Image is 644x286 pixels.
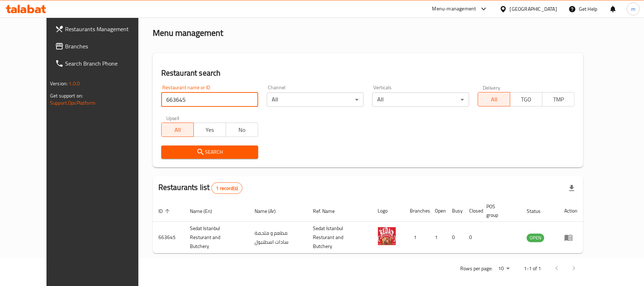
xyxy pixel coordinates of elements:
[564,233,577,242] div: Menu
[372,200,404,222] th: Logo
[559,200,583,222] th: Action
[545,94,572,105] span: TMP
[487,202,512,219] span: POS group
[495,263,512,274] div: Rows per page:
[184,222,249,253] td: Sedat Istanbul Resturant and Butchery
[226,123,258,137] button: No
[478,92,510,106] button: All
[513,94,540,105] span: TGO
[372,92,469,107] div: All
[313,207,344,215] span: Ref. Name
[464,222,481,253] td: 0
[50,91,83,100] span: Get support on:
[483,85,501,90] label: Delivery
[527,234,544,242] span: OPEN
[69,79,80,88] span: 1.0.0
[464,200,481,222] th: Closed
[161,123,194,137] button: All
[158,182,242,194] h2: Restaurants list
[563,180,580,197] div: Export file
[167,148,252,157] span: Search
[527,234,544,242] div: OPEN
[50,79,68,88] span: Version:
[49,38,154,55] a: Branches
[267,92,364,107] div: All
[510,5,557,13] div: [GEOGRAPHIC_DATA]
[49,55,154,72] a: Search Branch Phone
[65,25,148,33] span: Restaurants Management
[631,5,635,13] span: m
[161,146,258,159] button: Search
[166,115,180,120] label: Upsell
[432,5,476,13] div: Menu-management
[158,207,172,215] span: ID
[481,94,507,105] span: All
[447,200,464,222] th: Busy
[510,92,542,106] button: TGO
[212,185,242,192] span: 1 record(s)
[164,125,191,135] span: All
[49,20,154,38] a: Restaurants Management
[50,98,95,108] a: Support.OpsPlatform
[460,264,492,273] p: Rows per page:
[307,222,372,253] td: Sedat Istanbul Resturant and Butchery
[65,59,148,68] span: Search Branch Phone
[197,125,223,135] span: Yes
[527,207,550,215] span: Status
[404,222,429,253] td: 1
[193,123,226,137] button: Yes
[249,222,307,253] td: مطعم و ملحمة سادات اسطنبول
[153,222,184,253] td: 663645
[229,125,255,135] span: No
[65,42,148,51] span: Branches
[190,207,221,215] span: Name (En)
[378,227,396,245] img: Sedat Istanbul Resturant and Butchery
[153,200,583,253] table: enhanced table
[255,207,285,215] span: Name (Ar)
[161,92,258,107] input: Search for restaurant name or ID..
[542,92,575,106] button: TMP
[404,200,429,222] th: Branches
[153,27,223,39] h2: Menu management
[429,200,447,222] th: Open
[429,222,447,253] td: 1
[447,222,464,253] td: 0
[161,68,575,78] h2: Restaurant search
[524,264,541,273] p: 1-1 of 1
[211,182,242,194] div: Total records count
